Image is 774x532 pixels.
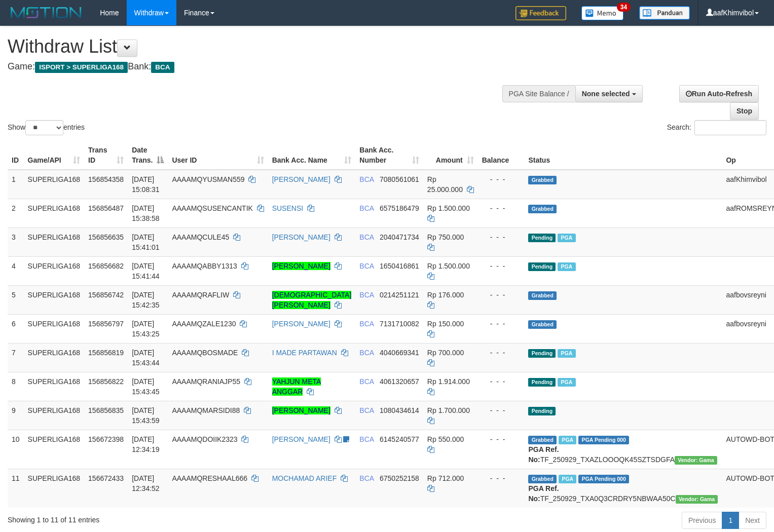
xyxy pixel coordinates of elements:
td: SUPERLIGA168 [24,256,85,285]
div: - - - [482,473,521,483]
span: None selected [582,90,630,98]
a: I MADE PARTAWAN [272,349,337,357]
span: AAAAMQCULE45 [172,233,229,241]
td: SUPERLIGA168 [24,469,85,508]
td: SUPERLIGA168 [24,430,85,469]
span: Rp 712.000 [427,474,464,482]
span: [DATE] 15:43:59 [132,406,160,425]
span: Copy 0214251121 to clipboard [380,291,419,299]
span: 156854358 [88,175,124,183]
span: BCA [359,291,374,299]
a: Next [739,512,766,529]
img: MOTION_logo.png [8,5,85,20]
span: Grabbed [528,475,557,483]
a: [PERSON_NAME] [272,233,330,241]
th: Game/API: activate to sort column ascending [24,141,85,170]
span: [DATE] 15:38:58 [132,204,160,222]
span: Copy 6575186479 to clipboard [380,204,419,212]
div: - - - [482,376,521,387]
span: Copy 7131710082 to clipboard [380,320,419,328]
span: Copy 4040669341 to clipboard [380,349,419,357]
span: Rp 25.000.000 [427,175,463,194]
th: Trans ID: activate to sort column ascending [84,141,128,170]
span: Copy 1650416861 to clipboard [380,262,419,270]
span: Rp 176.000 [427,291,464,299]
div: - - - [482,405,521,415]
span: PGA Pending [578,436,629,444]
span: Copy 4061320657 to clipboard [380,377,419,386]
span: BCA [359,474,374,482]
span: 34 [617,3,631,12]
td: 8 [8,372,24,401]
span: Copy 2040471734 to clipboard [380,233,419,241]
span: AAAAMQRANIAJP55 [172,377,240,386]
span: Rp 1.500.000 [427,262,470,270]
span: PGA Pending [578,475,629,483]
span: 156856682 [88,262,124,270]
b: PGA Ref. No: [528,445,559,464]
label: Show entries [8,120,85,135]
span: Grabbed [528,205,557,213]
td: SUPERLIGA168 [24,170,85,199]
span: [DATE] 15:42:35 [132,291,160,309]
span: BCA [359,320,374,328]
span: BCA [359,262,374,270]
span: Rp 1.500.000 [427,204,470,212]
span: Vendor URL: https://trx31.1velocity.biz [675,456,717,465]
th: Bank Acc. Name: activate to sort column ascending [268,141,356,170]
span: Marked by aafsoycanthlai [558,234,575,242]
td: 10 [8,430,24,469]
td: SUPERLIGA168 [24,401,85,430]
a: MOCHAMAD ARIEF [272,474,337,482]
h4: Game: Bank: [8,62,506,72]
span: [DATE] 15:41:01 [132,233,160,251]
h1: Withdraw List [8,36,506,57]
div: - - - [482,174,521,184]
span: Grabbed [528,176,557,184]
span: BCA [359,435,374,443]
span: 156672398 [88,435,124,443]
td: 5 [8,285,24,314]
div: - - - [482,319,521,329]
button: None selected [575,85,643,102]
span: Rp 1.700.000 [427,406,470,414]
span: AAAAMQRESHAAL666 [172,474,247,482]
span: Copy 7080561061 to clipboard [380,175,419,183]
span: 156856742 [88,291,124,299]
span: [DATE] 15:43:25 [132,320,160,338]
span: Copy 6750252158 to clipboard [380,474,419,482]
td: SUPERLIGA168 [24,199,85,227]
span: Pending [528,349,556,358]
span: Marked by aafsoycanthlai [559,436,576,444]
td: 4 [8,256,24,285]
td: 1 [8,170,24,199]
div: PGA Site Balance / [502,85,575,102]
a: [PERSON_NAME] [272,320,330,328]
span: Copy 6145240577 to clipboard [380,435,419,443]
span: AAAAMQABBY1313 [172,262,237,270]
td: TF_250929_TXAZLOOOQK45SZTSDGFA [524,430,722,469]
span: BCA [359,175,374,183]
span: Grabbed [528,320,557,329]
div: - - - [482,232,521,242]
span: Grabbed [528,436,557,444]
span: AAAAMQSUSENCANTIK [172,204,252,212]
span: 156856487 [88,204,124,212]
span: Marked by aafsoycanthlai [558,262,575,271]
td: SUPERLIGA168 [24,314,85,343]
span: 156856797 [88,320,124,328]
td: 2 [8,199,24,227]
span: AAAAMQZALE1230 [172,320,236,328]
span: AAAAMQBOSMADE [172,349,238,357]
span: 156672433 [88,474,124,482]
a: Previous [682,512,722,529]
span: BCA [359,377,374,386]
span: [DATE] 15:41:44 [132,262,160,280]
span: Copy 1080434614 to clipboard [380,406,419,414]
img: Feedback.jpg [515,6,566,20]
span: AAAAMQRAFLIW [172,291,229,299]
th: Bank Acc. Number: activate to sort column ascending [355,141,423,170]
span: Pending [528,407,556,415]
span: BCA [151,62,174,73]
span: [DATE] 12:34:19 [132,435,160,453]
